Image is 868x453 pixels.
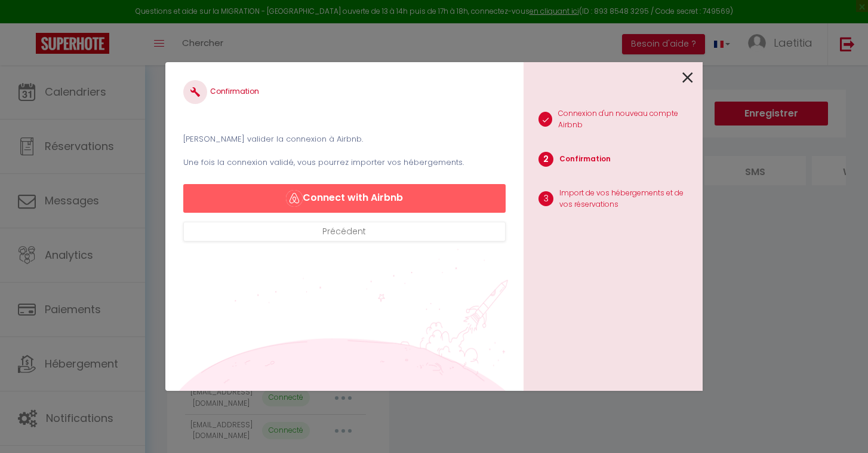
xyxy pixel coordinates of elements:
span: 3 [538,191,553,206]
p: Confirmation [559,154,611,165]
p: [PERSON_NAME] valider la connexion à Airbnb. [183,133,506,145]
iframe: LiveChat chat widget [818,403,868,453]
button: Connect with Airbnb [183,184,506,213]
span: 2 [538,152,553,167]
p: Import de vos hébergements et de vos réservations [559,188,693,210]
h4: Confirmation [183,80,506,104]
p: Une fois la connexion validé, vous pourrez importer vos hébergements. [183,157,506,169]
button: Précédent [183,222,506,242]
p: Connexion d'un nouveau compte Airbnb [558,108,693,131]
